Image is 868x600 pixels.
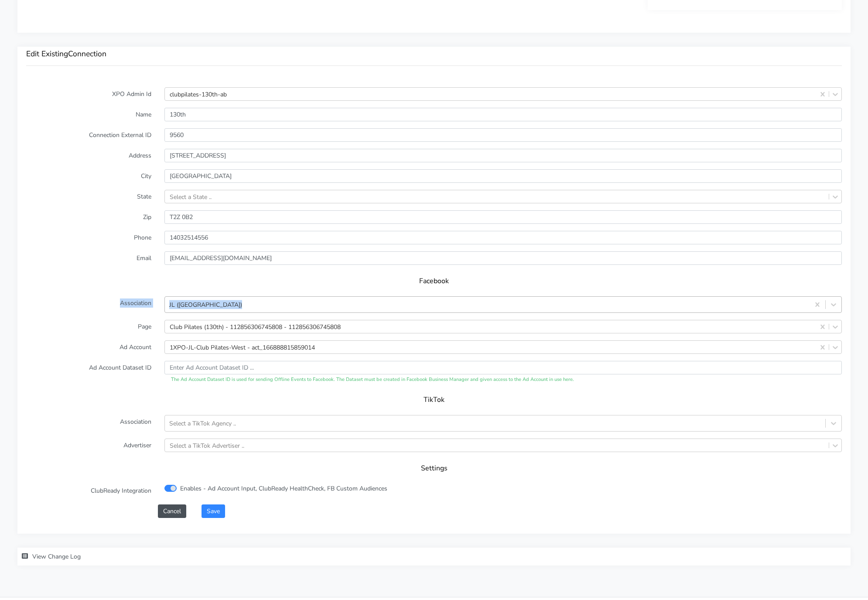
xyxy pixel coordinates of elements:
label: Page [20,320,158,333]
label: Ad Account [20,340,158,354]
div: 1XPO-JL-Club Pilates-West - act_166888815859014 [170,343,315,352]
input: Enter phone ... [164,231,842,244]
h5: Settings [35,464,833,473]
button: Save [202,504,225,518]
h3: Edit Existing Connection [26,49,842,58]
input: Enter Name ... [164,108,842,121]
div: The Ad Account Dataset ID is used for sending Offline Events to Facebook. The Dataset must be cre... [164,376,842,384]
label: Name [20,108,158,121]
div: clubpilates-130th-ab [170,89,227,99]
h5: Facebook [35,277,833,285]
input: Enter Email ... [164,251,842,265]
div: Select a State .. [170,192,212,201]
input: Enter Ad Account Dataset ID ... [164,361,842,374]
label: Connection External ID [20,128,158,142]
label: Association [20,415,158,432]
label: Address [20,149,158,162]
label: City [20,169,158,183]
label: State [20,190,158,203]
div: JL ([GEOGRAPHIC_DATA]) [169,300,242,309]
div: Select a TikTok Agency .. [169,419,236,428]
button: Cancel [158,504,186,518]
label: Ad Account Dataset ID [20,361,158,384]
label: Advertiser [20,439,158,452]
div: Club Pilates (130th) - 112856306745808 - 112856306745808 [170,322,341,331]
label: Phone [20,231,158,244]
input: Enter the external ID .. [164,128,842,142]
div: Select a TikTok Advertiser .. [170,441,244,450]
label: Email [20,251,158,265]
span: View Change Log [32,552,81,561]
label: ClubReady Integration [20,484,158,497]
h5: TikTok [35,396,833,404]
label: XPO Admin Id [20,87,158,101]
input: Enter Address .. [164,149,842,162]
input: Enter Zip .. [164,210,842,224]
label: Zip [20,210,158,224]
label: Association [20,296,158,313]
input: Enter the City .. [164,169,842,183]
label: Enables - Ad Account Input, ClubReady HealthCheck, FB Custom Audiences [180,484,387,493]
